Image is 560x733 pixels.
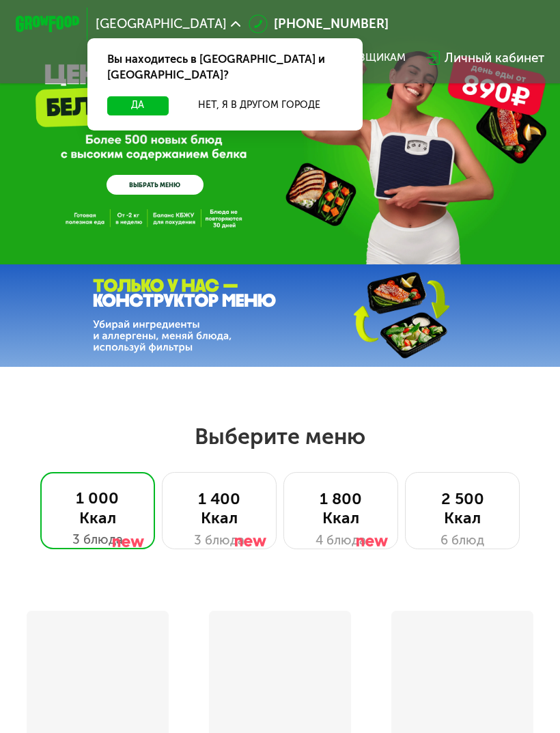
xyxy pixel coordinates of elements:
div: Личный кабинет [445,49,544,68]
button: Нет, я в другом городе [175,96,344,115]
span: [GEOGRAPHIC_DATA] [96,18,227,31]
button: Да [107,96,169,115]
div: поставщикам [322,51,406,64]
div: 1 400 Ккал [178,489,260,527]
div: 1 000 Ккал [57,488,139,527]
div: 3 блюда [178,531,260,550]
a: ВЫБРАТЬ МЕНЮ [107,175,204,194]
div: 4 блюда [300,531,382,550]
a: [PHONE_NUMBER] [249,14,389,33]
div: 3 блюда [57,530,139,549]
div: 6 блюд [421,531,503,550]
div: 1 800 Ккал [300,489,382,527]
div: 2 500 Ккал [421,489,503,527]
h2: Выберите меню [51,423,509,450]
div: Вы находитесь в [GEOGRAPHIC_DATA] и [GEOGRAPHIC_DATA]? [87,38,363,96]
